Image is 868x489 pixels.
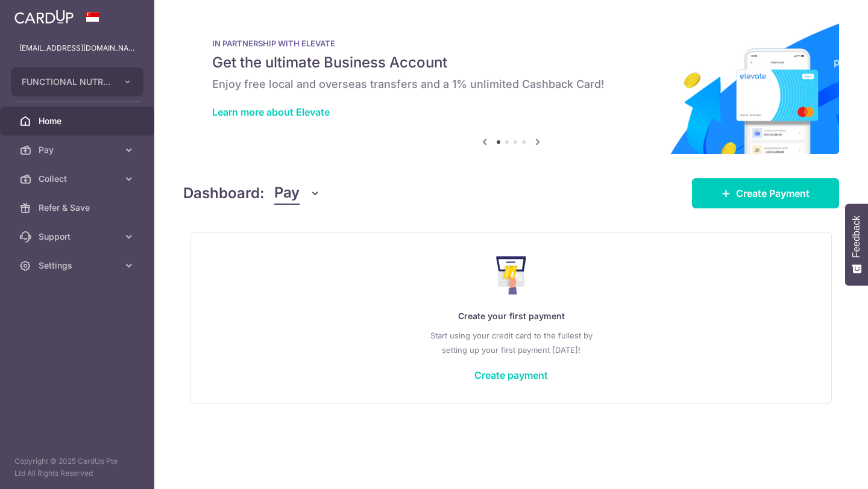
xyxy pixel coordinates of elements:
[39,202,118,214] span: Refer & Save
[474,369,548,381] a: Create payment
[692,178,839,208] a: Create Payment
[39,173,118,185] span: Collect
[212,53,810,72] h5: Get the ultimate Business Account
[212,106,330,118] a: Learn more about Elevate
[14,10,74,24] img: CardUp
[736,186,810,201] span: Create Payment
[39,231,118,243] span: Support
[215,309,807,323] p: Create your first payment
[215,328,807,357] p: Start using your credit card to the fullest by setting up your first payment [DATE]!
[212,77,810,92] h6: Enjoy free local and overseas transfers and a 1% unlimited Cashback Card!
[39,144,118,156] span: Pay
[496,256,527,294] img: Make Payment
[274,182,321,205] button: Pay
[845,204,868,285] button: Feedback - Show survey
[19,42,135,54] p: [EMAIL_ADDRESS][DOMAIN_NAME]
[274,182,300,205] span: Pay
[11,67,143,96] button: FUNCTIONAL NUTRITION WELLNESS PTE. LTD.
[212,39,810,48] p: IN PARTNERSHIP WITH ELEVATE
[183,182,265,204] h4: Dashboard:
[22,76,111,88] span: FUNCTIONAL NUTRITION WELLNESS PTE. LTD.
[183,19,839,154] img: Renovation banner
[39,260,118,272] span: Settings
[39,115,118,127] span: Home
[851,216,862,258] span: Feedback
